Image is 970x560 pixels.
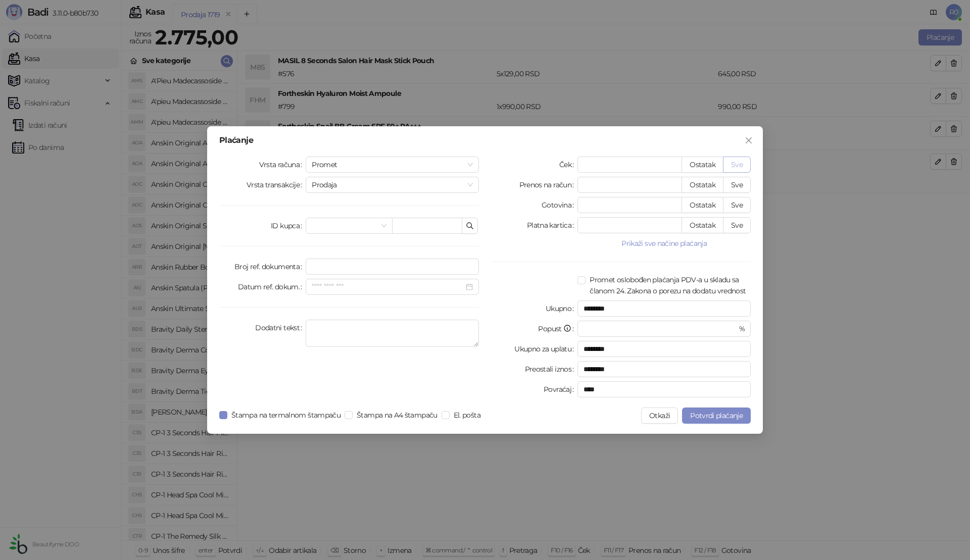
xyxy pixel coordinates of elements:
[682,177,723,193] button: Ostatak
[219,136,751,144] div: Plaćanje
[538,321,577,337] label: Popust
[514,341,577,357] label: Ukupno za uplatu
[741,136,757,144] span: Zatvori
[682,197,723,213] button: Ostatak
[312,157,473,172] span: Promet
[271,218,306,234] label: ID kupca
[682,217,723,233] button: Ostatak
[238,279,306,295] label: Datum ref. dokum.
[577,237,751,249] button: Prikaži sve načine plaćanja
[682,157,723,173] button: Ostatak
[353,410,442,421] span: Štampa na A4 štampaču
[741,132,757,148] button: Close
[559,157,577,173] label: Ček
[527,217,577,233] label: Platna kartica
[723,177,751,193] button: Sve
[259,157,306,173] label: Vrsta računa
[312,177,473,192] span: Prodaja
[234,259,306,275] label: Broj ref. dokumenta
[584,321,737,336] input: Popust
[682,408,751,424] button: Potvrdi plaćanje
[306,320,479,347] textarea: Dodatni tekst
[723,157,751,173] button: Sve
[519,177,578,193] label: Prenos na račun
[723,197,751,213] button: Sve
[247,177,306,193] label: Vrsta transakcije
[641,408,678,424] button: Otkaži
[255,320,306,336] label: Dodatni tekst
[544,381,577,397] label: Povraćaj
[450,410,484,421] span: El. pošta
[546,300,578,317] label: Ukupno
[723,217,751,233] button: Sve
[690,411,743,420] span: Potvrdi plaćanje
[306,259,479,275] input: Broj ref. dokumenta
[586,274,751,296] span: Promet oslobođen plaćanja PDV-a u skladu sa članom 24. Zakona o porezu na dodatu vrednost
[227,410,345,421] span: Štampa na termalnom štampaču
[525,361,578,377] label: Preostali iznos
[312,281,464,292] input: Datum ref. dokum.
[542,197,577,213] label: Gotovina
[745,136,753,144] span: close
